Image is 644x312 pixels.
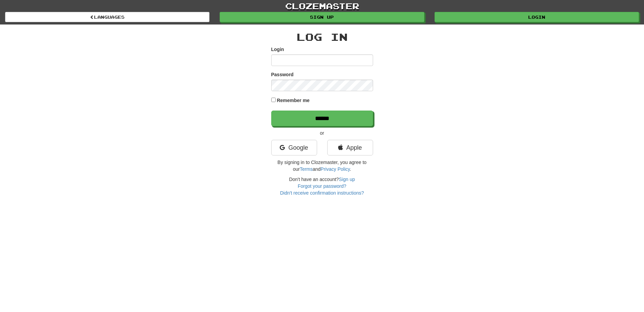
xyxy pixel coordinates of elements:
div: Don't have an account? [271,176,373,196]
a: Terms [300,166,313,172]
a: Didn't receive confirmation instructions? [280,190,364,196]
label: Remember me [277,97,310,104]
label: Password [271,71,294,78]
a: Privacy Policy [320,166,350,172]
label: Login [271,46,284,53]
a: Apple [327,140,373,155]
p: By signing in to Clozemaster, you agree to our and . [271,159,373,173]
a: Sign up [220,12,424,22]
a: Login [435,12,639,22]
a: Forgot your password? [298,183,346,189]
h2: Log In [271,31,373,43]
p: or [271,130,373,136]
a: Sign up [339,177,355,182]
a: Google [271,140,317,155]
a: Languages [5,12,209,22]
